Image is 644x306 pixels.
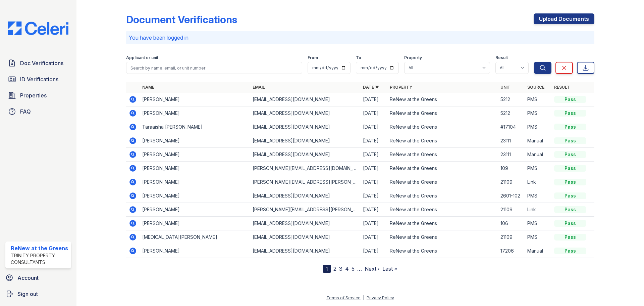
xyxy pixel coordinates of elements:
[525,120,551,134] td: PMS
[367,295,394,300] a: Privacy Policy
[339,265,342,272] a: 3
[140,106,250,120] td: [PERSON_NAME]
[126,55,158,60] label: Applicant or unit
[250,189,360,203] td: [EMAIL_ADDRESS][DOMAIN_NAME]
[554,124,586,130] div: Pass
[554,248,586,254] div: Pass
[390,85,412,90] a: Property
[525,175,551,189] td: Link
[387,106,497,120] td: ReNew at the Greens
[129,34,592,42] p: You have been logged in
[360,106,387,120] td: [DATE]
[5,89,71,102] a: Properties
[554,96,586,103] div: Pass
[500,85,511,90] a: Unit
[11,252,68,266] div: Trinity Property Consultants
[498,203,525,217] td: 21109
[126,13,237,26] div: Document Verifications
[17,290,38,298] span: Sign out
[495,55,508,60] label: Result
[20,107,31,116] span: FAQ
[387,162,497,175] td: ReNew at the Greens
[360,244,387,258] td: [DATE]
[5,56,71,70] a: Doc Verifications
[250,175,360,189] td: [PERSON_NAME][EMAIL_ADDRESS][PERSON_NAME][DOMAIN_NAME]
[5,73,71,86] a: ID Verifications
[387,120,497,134] td: ReNew at the Greens
[534,13,594,24] a: Upload Documents
[554,151,586,158] div: Pass
[20,91,47,99] span: Properties
[126,62,302,74] input: Search by name, email, or unit number
[140,217,250,230] td: [PERSON_NAME]
[554,85,570,90] a: Result
[554,220,586,227] div: Pass
[360,134,387,148] td: [DATE]
[140,230,250,244] td: [MEDICAL_DATA][PERSON_NAME]
[250,93,360,106] td: [EMAIL_ADDRESS][DOMAIN_NAME]
[3,21,74,35] img: CE_Logo_Blue-a8612792a0a2168367f1c8372b55b34899dd931a85d93a1a3d3e32e68fde9ad4.png
[360,93,387,106] td: [DATE]
[360,148,387,162] td: [DATE]
[142,85,154,90] a: Name
[387,148,497,162] td: ReNew at the Greens
[525,189,551,203] td: PMS
[554,206,586,213] div: Pass
[525,230,551,244] td: PMS
[360,175,387,189] td: [DATE]
[357,265,362,273] span: …
[352,265,355,272] a: 5
[387,244,497,258] td: ReNew at the Greens
[498,120,525,134] td: #17104
[498,162,525,175] td: 109
[140,189,250,203] td: [PERSON_NAME]
[20,59,63,67] span: Doc Verifications
[498,189,525,203] td: 2601-102
[308,55,318,60] label: From
[387,217,497,230] td: ReNew at the Greens
[345,265,349,272] a: 4
[498,217,525,230] td: 106
[360,203,387,217] td: [DATE]
[323,265,331,273] div: 1
[356,55,361,60] label: To
[250,244,360,258] td: [EMAIL_ADDRESS][DOMAIN_NAME]
[326,295,361,300] a: Terms of Service
[387,230,497,244] td: ReNew at the Greens
[17,274,39,282] span: Account
[554,234,586,241] div: Pass
[250,203,360,217] td: [PERSON_NAME][EMAIL_ADDRESS][PERSON_NAME][DOMAIN_NAME]
[250,217,360,230] td: [EMAIL_ADDRESS][DOMAIN_NAME]
[554,165,586,172] div: Pass
[250,230,360,244] td: [EMAIL_ADDRESS][DOMAIN_NAME]
[5,105,71,118] a: FAQ
[554,137,586,144] div: Pass
[360,230,387,244] td: [DATE]
[363,85,379,90] a: Date ▼
[525,106,551,120] td: PMS
[527,85,544,90] a: Source
[387,134,497,148] td: ReNew at the Greens
[140,120,250,134] td: Taraaisha [PERSON_NAME]
[404,55,422,60] label: Property
[498,93,525,106] td: 5212
[554,110,586,117] div: Pass
[11,244,68,252] div: ReNew at the Greens
[140,148,250,162] td: [PERSON_NAME]
[360,120,387,134] td: [DATE]
[498,230,525,244] td: 21109
[140,244,250,258] td: [PERSON_NAME]
[3,287,74,301] a: Sign out
[498,148,525,162] td: 23111
[525,93,551,106] td: PMS
[253,85,265,90] a: Email
[140,93,250,106] td: [PERSON_NAME]
[140,134,250,148] td: [PERSON_NAME]
[3,271,74,285] a: Account
[20,75,58,83] span: ID Verifications
[525,134,551,148] td: Manual
[360,189,387,203] td: [DATE]
[250,120,360,134] td: [EMAIL_ADDRESS][DOMAIN_NAME]
[554,192,586,199] div: Pass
